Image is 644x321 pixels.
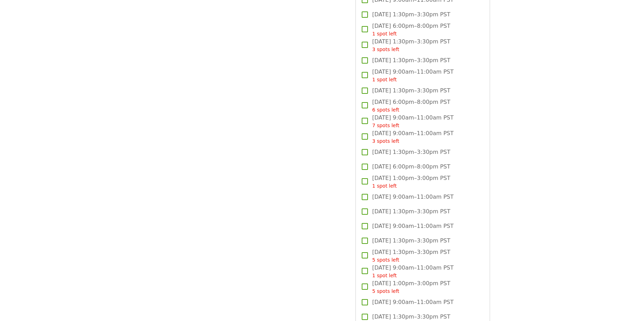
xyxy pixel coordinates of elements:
span: [DATE] 1:30pm–3:30pm PST [372,237,450,245]
span: 1 spot left [372,77,397,82]
span: 5 spots left [372,288,399,294]
span: [DATE] 9:00am–11:00am PST [372,114,454,129]
span: [DATE] 9:00am–11:00am PST [372,193,454,201]
span: [DATE] 1:00pm–3:00pm PST [372,279,450,295]
span: [DATE] 1:30pm–3:30pm PST [372,10,450,19]
span: 3 spots left [372,47,399,52]
span: [DATE] 1:30pm–3:30pm PST [372,313,450,321]
span: [DATE] 1:30pm–3:30pm PST [372,248,450,264]
span: 7 spots left [372,123,399,128]
span: 3 spots left [372,138,399,144]
span: 1 spot left [372,273,397,278]
span: 5 spots left [372,257,399,263]
span: [DATE] 1:00pm–3:00pm PST [372,174,450,190]
span: [DATE] 9:00am–11:00am PST [372,129,454,145]
span: [DATE] 6:00pm–8:00pm PST [372,163,450,171]
span: [DATE] 9:00am–11:00am PST [372,68,454,83]
span: [DATE] 9:00am–11:00am PST [372,222,454,230]
span: [DATE] 9:00am–11:00am PST [372,264,454,279]
span: 1 spot left [372,183,397,189]
span: [DATE] 1:30pm–3:30pm PST [372,38,450,53]
span: [DATE] 6:00pm–8:00pm PST [372,22,450,38]
span: [DATE] 9:00am–11:00am PST [372,298,454,306]
span: [DATE] 6:00pm–8:00pm PST [372,98,450,114]
span: [DATE] 1:30pm–3:30pm PST [372,87,450,95]
span: 6 spots left [372,107,399,113]
span: [DATE] 1:30pm–3:30pm PST [372,56,450,65]
span: [DATE] 1:30pm–3:30pm PST [372,207,450,216]
span: 1 spot left [372,31,397,36]
span: [DATE] 1:30pm–3:30pm PST [372,148,450,156]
